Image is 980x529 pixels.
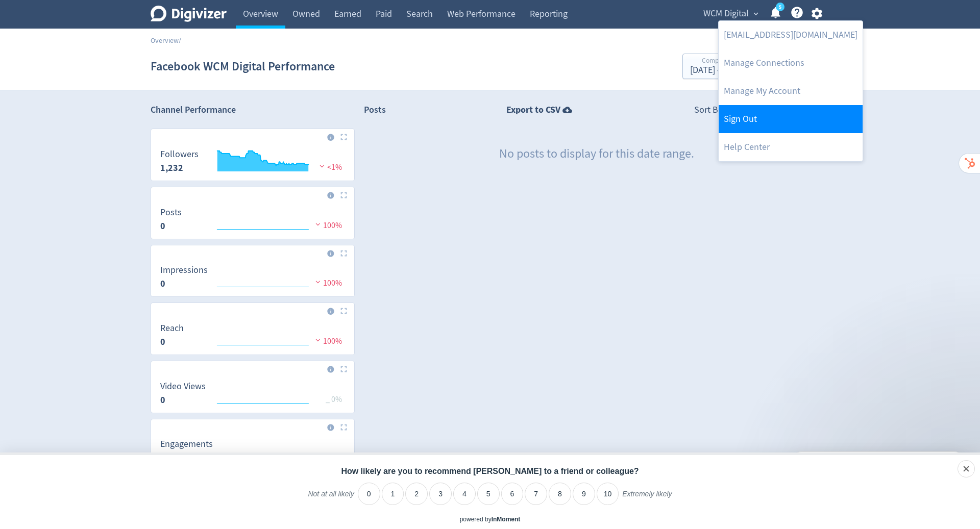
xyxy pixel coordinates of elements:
a: Help Center [719,133,863,161]
li: 5 [477,483,500,505]
a: InMoment [492,516,521,523]
li: 0 [358,483,380,505]
iframe: Intercom notifications message [776,430,980,501]
li: 2 [405,483,428,505]
li: 10 [597,483,619,505]
div: Close survey [958,460,975,477]
a: Manage My Account [719,77,863,105]
li: 8 [549,483,571,505]
li: 4 [453,483,476,505]
li: 3 [429,483,452,505]
li: 1 [382,483,404,505]
a: [EMAIL_ADDRESS][DOMAIN_NAME] [719,21,863,49]
label: Not at all likely [308,489,354,507]
div: powered by inmoment [460,515,521,524]
a: Log out [719,105,863,133]
li: 6 [501,483,524,505]
a: Manage Connections [719,49,863,77]
li: 7 [525,483,547,505]
label: Extremely likely [622,489,672,507]
li: 9 [573,483,595,505]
